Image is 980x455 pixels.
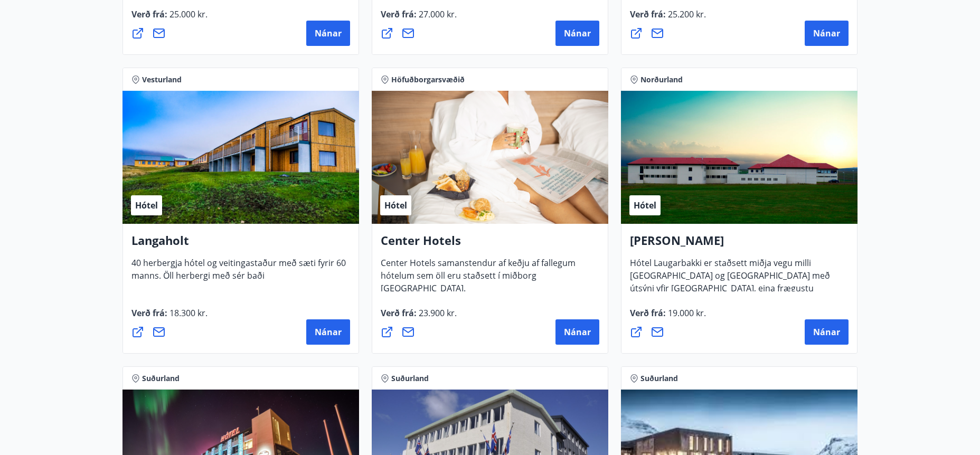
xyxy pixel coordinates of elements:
button: Nánar [306,319,350,345]
span: Center Hotels samanstendur af keðju af fallegum hótelum sem öll eru staðsett í miðborg [GEOGRAPHI... [381,257,576,302]
span: 19.000 kr. [666,307,706,319]
span: 27.000 kr. [417,8,457,20]
span: Verð frá : [381,307,457,327]
h4: [PERSON_NAME] [630,232,849,257]
span: Verð frá : [381,8,457,29]
span: Verð frá : [131,8,208,29]
span: Hótel [135,200,158,211]
button: Nánar [306,21,350,46]
span: Hótel Laugarbakki er staðsett miðja vegu milli [GEOGRAPHIC_DATA] og [GEOGRAPHIC_DATA] með útsýni ... [630,257,830,315]
span: 40 herbergja hótel og veitingastaður með sæti fyrir 60 manns. Öll herbergi með sér baði [131,257,346,290]
span: Vesturland [142,74,182,85]
span: 25.200 kr. [666,8,706,20]
h4: Langaholt [131,232,350,257]
span: 23.900 kr. [417,307,457,319]
span: Nánar [564,27,591,39]
span: Nánar [813,27,840,39]
button: Nánar [805,21,849,46]
h4: Center Hotels [381,232,599,257]
span: Norðurland [640,74,683,85]
span: Hótel [384,200,407,211]
span: Verð frá : [131,307,208,327]
span: Verð frá : [630,8,706,29]
span: Hótel [634,200,656,211]
button: Nánar [555,319,599,345]
span: Nánar [315,326,342,338]
span: Nánar [315,27,342,39]
span: Höfuðborgarsvæðið [391,74,465,85]
span: Suðurland [142,373,180,384]
span: 18.300 kr. [167,307,208,319]
span: Nánar [813,326,840,338]
span: Nánar [564,326,591,338]
button: Nánar [805,319,849,345]
button: Nánar [555,21,599,46]
span: 25.000 kr. [167,8,208,20]
span: Suðurland [640,373,678,384]
span: Suðurland [391,373,429,384]
span: Verð frá : [630,307,706,327]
